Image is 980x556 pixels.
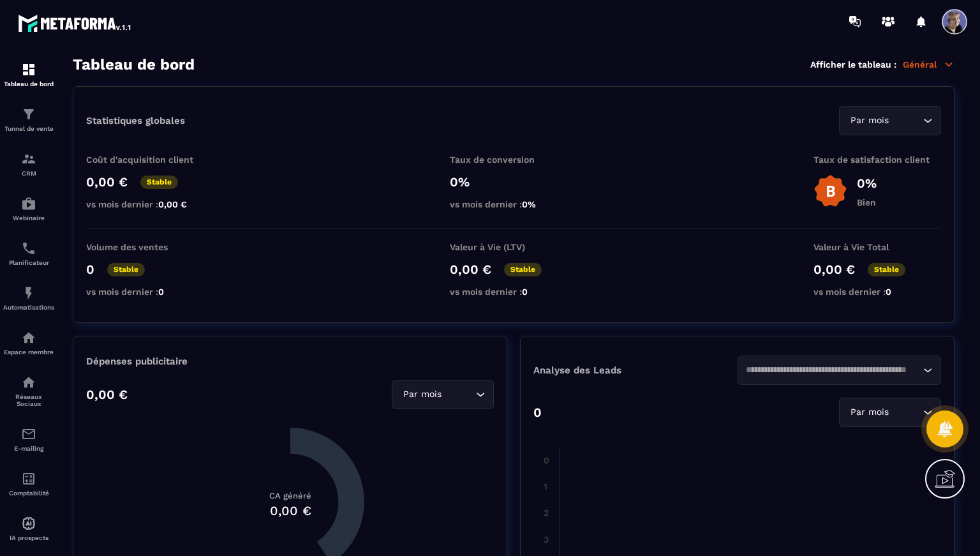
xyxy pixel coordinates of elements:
[810,59,896,70] p: Afficher le tableau :
[86,115,185,126] p: Statistiques globales
[3,125,54,132] p: Tunnel de vente
[3,393,54,407] p: Réseaux Sociaux
[847,405,891,419] span: Par mois
[3,349,54,356] p: Espace membre
[533,405,542,420] p: 0
[3,52,54,97] a: formationformationTableau de bord
[21,285,36,301] img: automations
[903,59,954,70] p: Général
[738,356,942,385] div: Search for option
[450,287,577,297] p: vs mois dernier :
[3,320,54,365] a: automationsautomationsEspace membre
[746,363,921,377] input: Search for option
[86,262,94,277] p: 0
[86,287,214,297] p: vs mois dernier :
[450,242,577,252] p: Valeur à Vie (LTV)
[891,114,920,128] input: Search for option
[21,107,36,122] img: formation
[21,516,36,531] img: automations
[21,330,36,345] img: automations
[813,242,941,252] p: Valeur à Vie Total
[450,199,577,209] p: vs mois dernier :
[86,242,214,252] p: Volume des ventes
[73,56,195,73] h3: Tableau de bord
[3,490,54,497] p: Comptabilité
[3,365,54,417] a: social-networksocial-networkRéseaux Sociaux
[3,214,54,222] p: Webinaire
[522,287,528,297] span: 0
[3,170,54,177] p: CRM
[3,462,54,506] a: accountantaccountantComptabilité
[813,154,941,165] p: Taux de satisfaction client
[3,80,54,87] p: Tableau de bord
[21,375,36,390] img: social-network
[813,287,941,297] p: vs mois dernier :
[544,534,549,545] tspan: 3
[813,174,847,208] img: b-badge-o.b3b20ee6.svg
[86,356,494,367] p: Dépenses publicitaire
[544,455,549,465] tspan: 0
[3,534,54,541] p: IA prospects
[847,114,891,128] span: Par mois
[3,142,54,186] a: formationformationCRM
[886,287,891,297] span: 0
[3,417,54,462] a: emailemailE-mailing
[140,176,178,189] p: Stable
[857,176,877,191] p: 0%
[839,398,941,427] div: Search for option
[21,471,36,486] img: accountant
[891,405,920,419] input: Search for option
[18,11,133,34] img: logo
[21,241,36,256] img: scheduler
[544,507,549,518] tspan: 2
[544,481,547,492] tspan: 1
[839,106,941,135] div: Search for option
[3,231,54,276] a: schedulerschedulerPlanificateur
[3,445,54,452] p: E-mailing
[86,387,128,402] p: 0,00 €
[21,151,36,167] img: formation
[450,154,577,165] p: Taux de conversion
[3,97,54,142] a: formationformationTunnel de vente
[21,62,36,77] img: formation
[857,197,877,207] p: Bien
[3,304,54,311] p: Automatisations
[533,364,738,376] p: Analyse des Leads
[450,262,491,277] p: 0,00 €
[86,199,214,209] p: vs mois dernier :
[3,276,54,320] a: automationsautomationsAutomatisations
[3,186,54,231] a: automationsautomationsWebinaire
[392,380,494,409] div: Search for option
[868,263,905,276] p: Stable
[86,174,128,190] p: 0,00 €
[450,174,577,190] p: 0%
[400,387,444,402] span: Par mois
[158,287,164,297] span: 0
[813,262,855,277] p: 0,00 €
[86,154,214,165] p: Coût d'acquisition client
[158,199,187,209] span: 0,00 €
[21,426,36,442] img: email
[3,259,54,266] p: Planificateur
[21,196,36,211] img: automations
[444,387,473,402] input: Search for option
[504,263,542,276] p: Stable
[522,199,536,209] span: 0%
[107,263,145,276] p: Stable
